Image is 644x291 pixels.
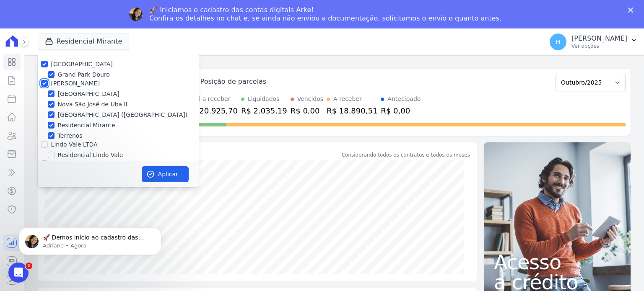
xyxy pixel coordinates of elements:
[58,121,115,130] label: Residencial Mirante
[241,105,287,116] div: R$ 2.035,19
[333,95,362,103] div: A receber
[58,111,188,119] label: [GEOGRAPHIC_DATA] ([GEOGRAPHIC_DATA])
[51,160,99,167] label: RDR Engenharia
[38,33,130,49] button: Residencial Mirante
[187,95,238,103] div: Total a receber
[58,90,119,98] label: [GEOGRAPHIC_DATA]
[494,252,621,272] span: Acesso
[342,151,470,159] div: Considerando todos os contratos e todos os meses
[51,80,100,87] label: [PERSON_NAME]
[297,95,323,103] div: Vencidos
[58,131,83,140] label: Terrenos
[58,151,123,160] label: Residencial Lindo Vale
[387,95,421,103] div: Antecipado
[291,105,323,116] div: R$ 0,00
[51,61,113,67] label: [GEOGRAPHIC_DATA]
[149,6,501,23] div: 🚀 Iniciamos o cadastro das contas digitais Arke! Confira os detalhes no chat e, se ainda não envi...
[51,141,98,148] label: Lindo Vale LTDA
[381,105,421,116] div: R$ 0,00
[571,43,627,49] p: Ver opções
[187,105,238,116] div: R$ 20.925,70
[327,105,377,116] div: R$ 18.890,51
[36,24,143,198] span: 🚀 Demos início ao cadastro das Contas Digitais Arke! Iniciamos a abertura para clientes do modelo...
[200,77,267,87] div: Posição de parcelas
[571,34,627,43] p: [PERSON_NAME]
[248,95,280,103] div: Liquidados
[58,100,127,109] label: Nova São José de Uba II
[6,210,174,268] iframe: Intercom notifications mensagem
[129,8,143,21] img: Profile image for Adriane
[628,8,636,13] div: Fechar
[556,39,561,45] span: H
[26,263,32,269] span: 1
[58,70,110,79] label: Grand Park Douro
[142,166,189,182] button: Aplicar
[36,32,145,40] p: Message from Adriane, sent Agora
[543,30,644,54] button: H [PERSON_NAME] Ver opções
[8,263,29,283] iframe: Intercom live chat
